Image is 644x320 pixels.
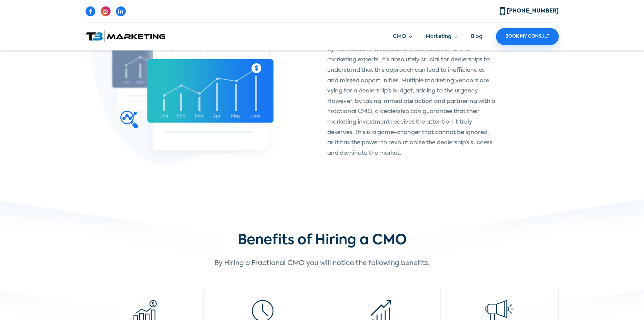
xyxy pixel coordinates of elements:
[393,33,412,41] a: CMO
[327,14,496,158] p: Car dealerships urgently need to realize the vital importance of their annual marketing investmen...
[496,28,559,45] a: Book My Consult
[471,34,482,39] a: Blog
[91,232,554,249] h2: Benefits of Hiring a CMO
[91,259,554,268] h4: By Hiring a Fractional CMO you will notice the following benefits.
[86,30,165,42] img: T3 Marketing
[500,8,559,14] a: [PHONE_NUMBER]
[426,33,457,41] a: Marketing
